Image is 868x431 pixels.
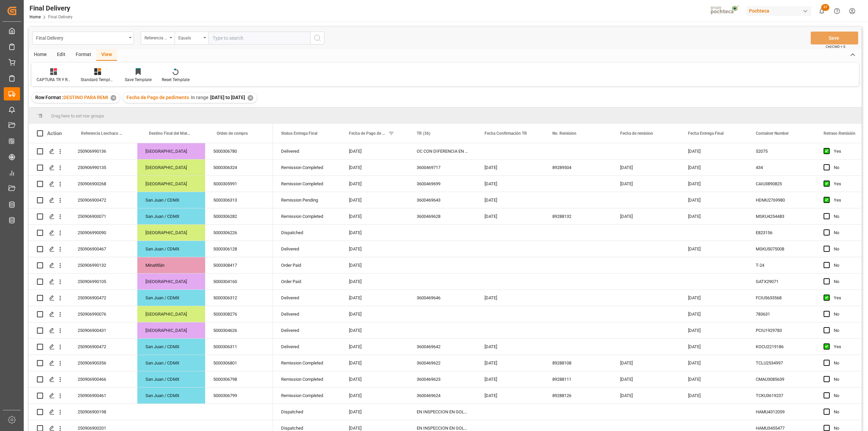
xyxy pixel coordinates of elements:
button: Pochteca [746,4,814,17]
span: No. Remision [552,131,576,136]
div: 5000308276 [205,306,273,322]
div: [DATE] [612,355,680,371]
span: Retraso Remisión [824,131,855,136]
span: In range [191,95,209,100]
div: Press SPACE to select this row. [29,306,273,322]
div: CAPTURA TR Y RETRASO CON ENTREGA Y SUCURSAL [37,77,71,83]
div: 3600469699 [409,176,476,192]
span: Fecha de Pago de pedimento [349,131,386,136]
div: Save Template [125,77,152,83]
div: OC CON DIFERENCIA EN SAP [409,143,476,159]
div: Delivered [273,290,341,306]
span: [DATE] to [DATE] [210,95,245,100]
div: [DATE] [680,143,748,159]
div: San Juan / CDMX [137,192,205,208]
div: 5000306324 [205,160,273,175]
span: Fecha de Pago de pedimento [126,95,189,100]
div: San Juan / CDMX [137,388,205,404]
div: 250906900268 [70,176,137,192]
div: Press SPACE to select this row. [29,208,273,225]
div: Order Paid [273,274,341,289]
div: Press SPACE to select this row. [29,290,273,306]
div: [DATE] [680,192,748,208]
div: Minatitlán [137,257,205,273]
div: 89288132 [544,208,612,224]
div: San Juan / CDMX [137,290,205,306]
div: 3600469642 [409,339,476,355]
div: CMAU3085639 [748,371,815,387]
div: [DATE] [612,176,680,192]
div: [DATE] [341,225,409,241]
span: DESTINO PARA REMI [63,95,108,100]
div: Action [47,130,62,136]
div: 5000304160 [205,274,273,289]
div: Press SPACE to select this row. [29,241,273,257]
div: Press SPACE to select this row. [29,355,273,371]
div: T-24 [748,257,815,273]
div: Delivered [273,339,341,355]
div: 250906900466 [70,371,137,387]
div: Remission Completed [273,176,341,192]
div: San Juan / CDMX [137,355,205,371]
div: Delivered [273,322,341,338]
span: Orden de compra [217,131,248,136]
div: MSKU5075008 [748,241,815,257]
div: GATX29071 [748,274,815,289]
button: show 37 new notifications [814,3,829,19]
div: Delivered [273,143,341,159]
div: 5000306312 [205,290,273,306]
span: Destino Final del Material [149,131,191,136]
div: [DATE] [341,257,409,273]
div: [GEOGRAPHIC_DATA] [137,160,205,175]
div: 783631 [748,306,815,322]
div: [DATE] [341,143,409,159]
div: [GEOGRAPHIC_DATA] [137,322,205,338]
a: Home [29,15,41,19]
div: Remission Completed [273,355,341,371]
div: 5000305991 [205,176,273,192]
span: Fecha de remision [620,131,653,136]
div: Equals [178,33,201,41]
div: 5000304626 [205,322,273,338]
div: [DATE] [680,241,748,257]
div: Pochteca [746,6,811,16]
span: Referencia Leschaco (Impo) [81,131,123,136]
div: 250906900472 [70,290,137,306]
div: 3600469643 [409,192,476,208]
div: [DATE] [341,274,409,289]
div: 250906990090 [70,225,137,241]
div: ✕ [111,95,116,101]
div: Press SPACE to select this row. [29,339,273,355]
div: [GEOGRAPHIC_DATA] [137,176,205,192]
button: Help Center [829,3,845,19]
div: Home [29,49,52,61]
div: Delivered [273,241,341,257]
div: Remission Completed [273,208,341,224]
div: Final Delivery [36,33,126,42]
div: Press SPACE to select this row. [29,160,273,176]
div: [DATE] [341,192,409,208]
div: [DATE] [341,160,409,175]
div: [DATE] [476,388,544,404]
div: Dispatched [273,404,341,420]
div: 250906990076 [70,306,137,322]
span: Drag here to set row groups [51,113,104,118]
div: Remission Completed [273,388,341,404]
div: [DATE] [612,388,680,404]
div: 250906990132 [70,257,137,273]
div: 5000306798 [205,371,273,387]
div: 52075 [748,143,815,159]
span: Fecha Entrega Final [688,131,724,136]
div: 250906900431 [70,322,137,338]
div: [DATE] [341,339,409,355]
div: Dispatched [273,225,341,241]
img: pochtecaImg.jpg_1689854062.jpg [708,5,742,17]
div: [DATE] [680,306,748,322]
div: San Juan / CDMX [137,371,205,387]
div: Referencia Leschaco (Impo) [144,33,167,41]
div: TCLU2534997 [748,355,815,371]
span: TR (36) [417,131,430,136]
div: [GEOGRAPHIC_DATA] [137,306,205,322]
div: TCKU3619237 [748,388,815,404]
div: [DATE] [476,192,544,208]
